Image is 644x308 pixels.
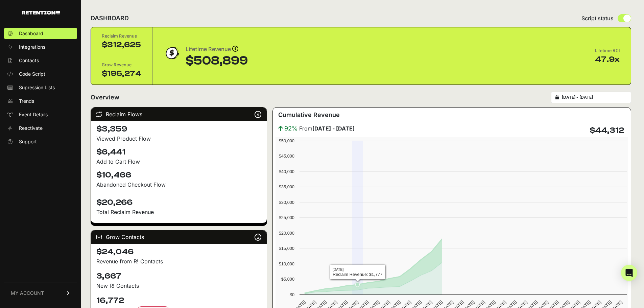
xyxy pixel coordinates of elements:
[11,290,44,297] span: MY ACCOUNT
[96,295,261,306] h4: 16,772
[4,42,77,52] a: Integrations
[279,184,294,189] text: $35,000
[279,153,294,159] text: $45,000
[19,138,37,145] span: Support
[19,71,45,77] span: Code Script
[96,282,261,290] p: New R! Contacts
[284,124,298,133] span: 92%
[96,181,261,189] div: Abandoned Checkout Flow
[102,33,141,40] div: Reclaim Revenue
[4,69,77,79] a: Code Script
[19,98,34,104] span: Trends
[19,30,43,37] span: Dashboard
[96,246,261,257] h4: $24,046
[96,147,261,158] h4: $6,441
[102,68,141,79] div: $196,274
[590,125,624,136] h4: $44,312
[91,230,267,244] div: Grow Contacts
[186,45,248,54] div: Lifetime Revenue
[281,277,294,282] text: $5,000
[4,28,77,39] a: Dashboard
[96,208,261,216] p: Total Reclaim Revenue
[279,169,294,174] text: $40,000
[279,200,294,205] text: $30,000
[279,246,294,251] text: $15,000
[96,158,261,166] div: Add to Cart Flow
[4,123,77,134] a: Reactivate
[19,125,43,132] span: Reactivate
[279,231,294,236] text: $20,000
[279,215,294,220] text: $25,000
[96,135,261,143] div: Viewed Product Flow
[19,84,55,91] span: Supression Lists
[595,47,620,54] div: Lifetime ROI
[19,44,45,50] span: Integrations
[91,93,119,102] h2: Overview
[96,170,261,181] h4: $10,466
[4,109,77,120] a: Event Details
[96,124,261,135] h4: $3,359
[186,54,248,68] div: $508,899
[290,292,294,297] text: $0
[595,54,620,65] div: 47.9x
[102,40,141,50] div: $312,625
[312,125,355,132] strong: [DATE] - [DATE]
[19,111,48,118] span: Event Details
[96,193,261,208] h4: $20,266
[581,14,614,22] span: Script status
[279,261,294,266] text: $10,000
[4,283,77,303] a: MY ACCOUNT
[4,82,77,93] a: Supression Lists
[163,45,180,62] img: dollar-coin-05c43ed7efb7bc0c12610022525b4bbbb207c7efeef5aecc26f025e68dcafac9.png
[102,62,141,68] div: Grow Revenue
[22,11,60,15] img: Retention.com
[96,257,261,265] p: Revenue from R! Contacts
[621,265,637,281] div: Open Intercom Messenger
[4,96,77,106] a: Trends
[4,136,77,147] a: Support
[96,271,261,282] h4: 3,667
[91,14,129,23] h2: DASHBOARD
[299,124,355,133] span: From
[91,108,267,121] div: Reclaim Flows
[278,110,340,120] h3: Cumulative Revenue
[19,57,39,64] span: Contacts
[4,55,77,66] a: Contacts
[279,138,294,143] text: $50,000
